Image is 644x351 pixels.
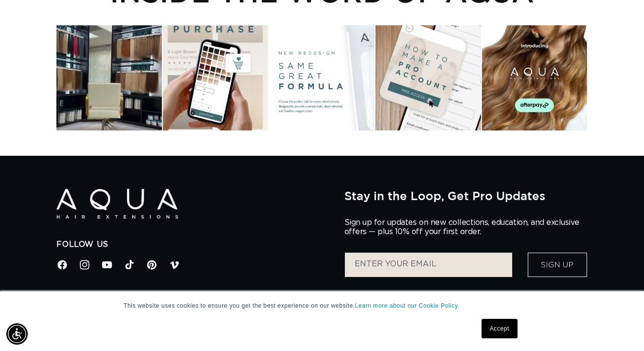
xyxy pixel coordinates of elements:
a: Learn more about our Cookie Policy. [355,302,460,309]
div: Instagram post opens in a popup [163,25,268,130]
button: Sign Up [528,253,587,277]
div: Instagram post opens in a popup [482,25,587,130]
div: Instagram post opens in a popup [376,25,481,130]
div: Accessibility Menu [6,323,28,345]
div: Instagram post opens in a popup [269,25,375,130]
h2: Stay in the Loop, Get Pro Updates [344,189,588,203]
input: ENTER YOUR EMAIL [345,253,512,277]
div: Instagram post opens in a popup [56,25,161,130]
p: This website uses cookies to ensure you get the best experience on our website. [124,301,520,310]
img: Aqua Hair Extensions [56,189,178,219]
h2: Follow Us [56,240,329,250]
a: Accept [482,319,518,338]
p: Sign up for updates on new collections, education, and exclusive offers — plus 10% off your first... [344,218,588,237]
